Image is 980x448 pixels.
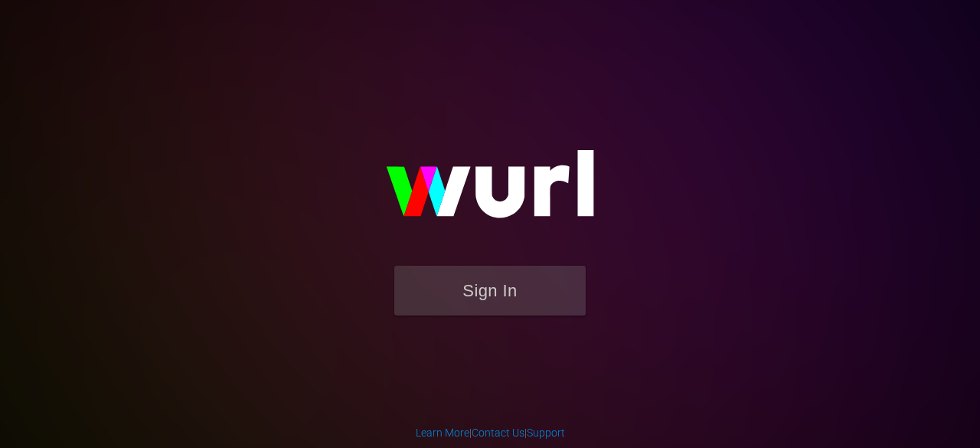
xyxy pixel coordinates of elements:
a: Contact Us [472,427,524,439]
img: wurl-logo-on-black-223613ac3d8ba8fe6dc639794a292ebdb59501304c7dfd60c99c58986ef67473.svg [337,117,643,266]
button: Sign In [394,266,586,316]
a: Learn More [416,427,469,439]
a: Support [527,427,565,439]
div: | | [416,425,565,440]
